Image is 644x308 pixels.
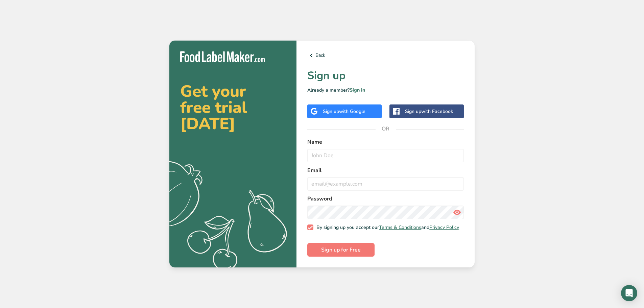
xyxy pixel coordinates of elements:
div: Open Intercom Messenger [621,285,637,301]
label: Email [307,166,464,174]
label: Password [307,195,464,203]
input: email@example.com [307,177,464,191]
a: Privacy Policy [429,224,459,231]
span: Sign up for Free [321,246,361,254]
div: Sign up [405,108,453,115]
h1: Sign up [307,68,464,84]
span: By signing up you accept our and [313,224,459,231]
button: Sign up for Free [307,243,375,257]
h2: Get your free trial [DATE] [180,83,286,132]
span: with Facebook [421,108,453,115]
span: OR [376,119,396,139]
label: Name [307,138,464,146]
span: with Google [339,108,365,115]
a: Sign in [350,87,365,93]
div: Sign up [323,108,365,115]
p: Already a member? [307,87,464,94]
img: Food Label Maker [180,51,265,63]
input: John Doe [307,149,464,162]
a: Terms & Conditions [379,224,421,231]
a: Back [307,51,464,60]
